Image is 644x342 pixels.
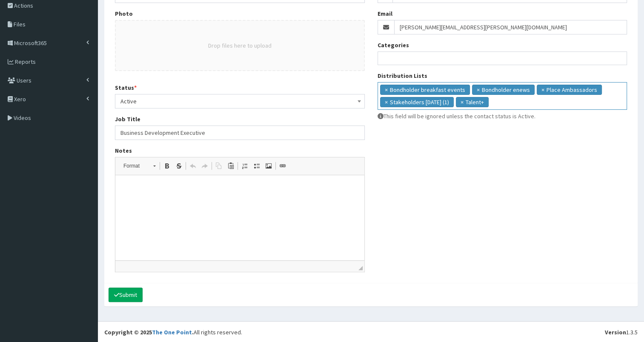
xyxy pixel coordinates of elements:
span: Active [115,94,365,108]
b: Version [605,328,626,336]
li: Bondholder breakfast events [380,85,470,95]
li: Bondholder enews [472,85,535,95]
label: Photo [115,9,133,18]
span: Videos [14,114,31,122]
button: Submit [109,288,143,302]
a: Image [263,160,275,171]
li: Stakeholders May 2023 (1) [380,97,454,107]
label: Job Title [115,115,140,123]
span: Microsoft365 [14,39,47,47]
p: This field will be ignored unless the contact status is Active. [378,112,627,120]
iframe: Rich Text Editor, notes [115,175,364,260]
li: Talent+ [456,97,489,107]
span: × [461,98,464,106]
a: Bold (Ctrl+B) [161,160,173,171]
span: × [385,85,388,94]
span: Active [120,95,359,107]
span: Drag to resize [358,266,363,270]
label: Status [115,83,137,92]
span: Users [17,77,31,84]
a: Insert/Remove Numbered List [239,160,251,171]
a: Redo (Ctrl+Y) [199,160,211,171]
label: Email [378,9,392,18]
span: Actions [14,2,33,9]
strong: Copyright © 2025 . [104,328,194,336]
button: Drop files here to upload [208,41,272,50]
span: Format [119,160,149,171]
a: The One Point [152,328,192,336]
span: × [477,85,480,94]
span: × [541,85,544,94]
a: Undo (Ctrl+Z) [187,160,199,171]
a: Insert/Remove Bulleted List [251,160,263,171]
a: Paste (Ctrl+V) [225,160,237,171]
div: 1.3.5 [605,328,638,336]
a: Format [119,160,160,172]
span: Files [14,20,26,28]
a: Link (Ctrl+L) [277,160,289,171]
span: × [385,98,388,106]
label: Distribution Lists [378,71,427,80]
a: Strike Through [173,160,185,171]
span: Reports [15,58,36,66]
a: Copy (Ctrl+C) [213,160,225,171]
label: Categories [378,41,409,49]
label: Notes [115,146,132,155]
li: Place Ambassadors [537,85,602,95]
span: Xero [14,95,26,103]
